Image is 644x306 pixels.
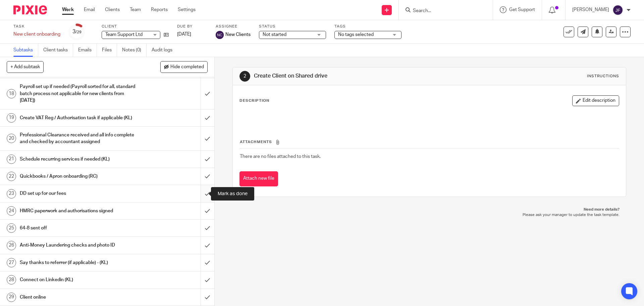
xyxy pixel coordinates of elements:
h1: Create Client on Shared drive [254,73,444,80]
label: Client [102,24,169,29]
a: Notes (0) [122,44,147,57]
span: Attachments [240,140,272,144]
img: Pixie [13,5,47,14]
h1: Professional Clearance received and all info complete and checked by accountant assigned [20,130,136,147]
div: 27 [7,258,16,267]
h1: Schedule recurring services if needed (KL) [20,154,136,164]
small: /29 [75,30,82,34]
p: [PERSON_NAME] [572,6,609,13]
p: Need more details? [239,207,619,212]
a: Reports [151,6,168,13]
button: Attach new file [239,171,278,186]
span: Not started [263,32,286,37]
span: There are no files attached to this task. [240,154,321,159]
label: Task [13,24,60,29]
h1: Client online [20,292,136,302]
img: svg%3E [612,5,623,15]
span: No tags selected [338,32,374,37]
input: Search [412,8,473,14]
h1: Anti-Money Laundering checks and photo ID [20,240,136,250]
a: Work [62,6,74,13]
div: 20 [7,134,16,143]
span: New Clients [225,31,251,38]
div: 25 [7,223,16,233]
button: Hide completed [160,61,208,73]
label: Tags [334,24,401,29]
div: 22 [7,172,16,181]
a: Files [102,44,117,57]
div: 26 [7,241,16,250]
label: Assignee [216,24,251,29]
div: 21 [7,155,16,164]
button: Edit description [572,95,619,106]
a: Subtasks [13,44,38,57]
a: Audit logs [152,44,177,57]
a: Settings [178,6,196,13]
span: Team Support Ltd [105,32,143,37]
div: 28 [7,275,16,285]
h1: Payroll set up if needed (Payroll sorted for all, standard batch process not applicable for new c... [20,82,136,105]
div: 23 [7,189,16,199]
div: Instructions [587,74,619,79]
h1: Create VAT Reg / Authorisation task if applicable (KL) [20,113,136,123]
h1: 64-8 sent off [20,223,136,233]
span: Hide completed [170,64,204,70]
h1: Quickbooks / Apron onboarding (RC) [20,171,136,181]
span: Get Support [509,7,535,12]
label: Due by [177,24,207,29]
div: 29 [7,293,16,302]
h1: DD set up for our fees [20,188,136,199]
div: 3 [72,28,82,36]
img: svg%3E [216,31,224,39]
div: New client onboarding [13,31,60,38]
div: 2 [239,71,250,82]
h1: Say thanks to referrer (if applicable) - (KL) [20,258,136,268]
a: Emails [78,44,97,57]
a: Clients [105,6,120,13]
div: 19 [7,113,16,123]
label: Status [259,24,326,29]
h1: HMRC paperwork and authorisations signed [20,206,136,216]
a: Client tasks [43,44,73,57]
a: Email [84,6,95,13]
button: + Add subtask [7,61,44,73]
h1: Connect on Linkedin (KL) [20,275,136,285]
span: [DATE] [177,32,191,37]
div: 24 [7,206,16,216]
a: Team [130,6,141,13]
p: Description [239,98,269,103]
div: 18 [7,89,16,98]
p: Please ask your manager to update the task template. [239,212,619,218]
